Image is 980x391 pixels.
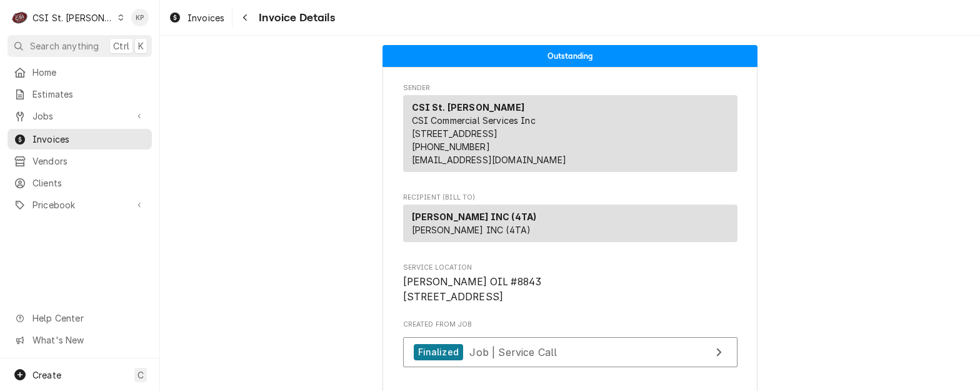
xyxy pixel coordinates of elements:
span: Search anything [30,39,99,53]
a: Vendors [7,151,152,171]
a: Go to Pricebook [7,195,152,215]
button: Search anythingCtrlK [7,35,152,57]
div: Service Location [403,263,737,305]
span: Service Location [403,263,737,273]
div: C [11,9,29,26]
span: Pricebook [32,198,127,211]
div: CSI St. Louis's Avatar [11,9,29,26]
span: Created From Job [403,320,737,330]
a: Invoices [7,129,152,150]
span: Outstanding [547,52,593,60]
span: Estimates [32,88,146,101]
span: Recipient (Bill To) [403,193,737,203]
div: Recipient (Bill To) [403,205,737,242]
strong: [PERSON_NAME] INC (4TA) [412,211,537,222]
div: Created From Job [403,320,737,373]
div: KP [131,9,149,26]
a: Estimates [7,84,152,104]
a: Go to What's New [7,330,152,350]
a: Go to Help Center [7,308,152,328]
span: C [137,368,144,382]
span: [PERSON_NAME] INC (4TA) [412,225,531,235]
span: K [138,39,144,53]
span: Help Center [32,312,144,325]
a: Clients [7,173,152,193]
span: Invoices [187,11,224,24]
div: Sender [403,95,737,177]
button: Navigate back [235,8,255,28]
span: Invoices [32,133,146,146]
span: Job | Service Call [469,345,557,358]
span: CSI Commercial Services Inc [STREET_ADDRESS] [412,115,536,139]
div: Recipient (Bill To) [403,205,737,247]
a: [PHONE_NUMBER] [412,141,490,152]
div: Invoice Recipient [403,193,737,248]
div: Kym Parson's Avatar [131,9,149,26]
div: Invoice Sender [403,83,737,178]
span: What's New [32,333,144,347]
a: Home [7,62,152,83]
a: [EMAIL_ADDRESS][DOMAIN_NAME] [412,155,566,165]
strong: CSI St. [PERSON_NAME] [412,102,524,113]
div: CSI St. [PERSON_NAME] [32,11,114,24]
span: Create [32,370,61,380]
a: Invoices [164,8,229,28]
span: Ctrl [113,39,129,53]
div: Sender [403,95,737,172]
span: Home [32,66,146,79]
span: Clients [32,176,146,190]
span: Invoice Details [255,9,334,26]
span: [PERSON_NAME] OIL #8843 [STREET_ADDRESS] [403,276,542,303]
div: Finalized [414,344,463,361]
a: View Job [403,337,737,368]
span: Vendors [32,155,146,168]
a: Go to Jobs [7,106,152,126]
span: Jobs [32,109,127,123]
span: Service Location [403,275,737,304]
span: Sender [403,83,737,93]
div: Status [382,45,757,67]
